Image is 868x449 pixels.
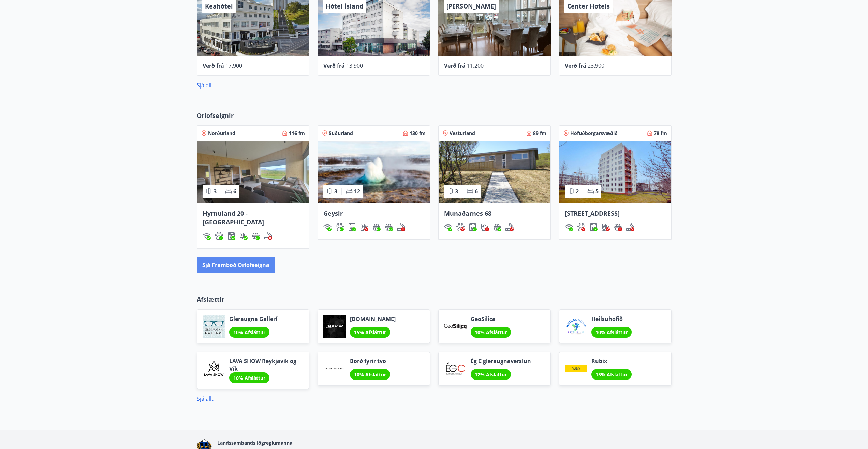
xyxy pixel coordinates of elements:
[505,223,514,231] img: QNIUl6Cv9L9rHgMXwuzGLuiJOj7RKqxk9mBFPqjq.svg
[252,232,260,240] div: Heitur pottur
[565,223,573,231] img: HJRyFFsYp6qjeUYhR4dAD8CaCEsnIFYZ05miwXoh.svg
[444,223,452,231] img: HJRyFFsYp6qjeUYhR4dAD8CaCEsnIFYZ05miwXoh.svg
[205,2,233,10] span: Keahótel
[203,232,211,240] img: HJRyFFsYp6qjeUYhR4dAD8CaCEsnIFYZ05miwXoh.svg
[203,62,224,69] span: Verð frá
[467,62,484,69] span: 11.200
[197,257,275,273] button: Sjá framboð orlofseigna
[481,223,489,231] div: Hleðslustöð fyrir rafbíla
[654,130,667,137] span: 78 fm
[595,371,628,378] span: 15% Afsláttur
[565,223,573,231] div: Þráðlaust net
[318,141,430,203] img: Paella dish
[570,130,618,137] span: Höfuðborgarsvæðið
[229,315,277,323] span: Gleraugna Gallerí
[505,223,514,231] div: Reykingar / Vape
[475,329,507,336] span: 10% Afsláttur
[475,188,478,195] span: 6
[471,315,511,323] span: GeoSilica
[197,395,214,402] a: Sjá allt
[214,188,217,195] span: 3
[589,223,598,231] img: Dl16BY4EX9PAW649lg1C3oBuIaAsR6QVDQBO2cTm.svg
[385,223,393,231] img: h89QDIuHlAdpqTriuIvuEWkTH976fOgBEOOeu1mi.svg
[350,357,390,365] span: Borð fyrir tvo
[397,223,405,231] div: Reykingar / Vape
[577,223,585,231] div: Gæludýr
[444,209,491,217] span: Munaðarnes 68
[354,329,386,336] span: 15% Afsláttur
[354,371,386,378] span: 10% Afsláttur
[348,223,356,231] img: Dl16BY4EX9PAW649lg1C3oBuIaAsR6QVDQBO2cTm.svg
[329,130,353,137] span: Suðurland
[588,62,604,69] span: 23.900
[410,130,426,137] span: 130 fm
[289,130,305,137] span: 116 fm
[239,232,248,240] div: Hleðslustöð fyrir rafbíla
[264,232,272,240] div: Reykingar / Vape
[397,223,405,231] img: QNIUl6Cv9L9rHgMXwuzGLuiJOj7RKqxk9mBFPqjq.svg
[602,223,610,231] div: Hleðslustöð fyrir rafbíla
[323,209,343,217] span: Geysir
[595,188,599,195] span: 5
[565,209,620,217] span: [STREET_ADDRESS]
[565,62,586,69] span: Verð frá
[385,223,393,231] div: Heitur pottur
[614,223,622,231] img: h89QDIuHlAdpqTriuIvuEWkTH976fOgBEOOeu1mi.svg
[264,232,272,240] img: QNIUl6Cv9L9rHgMXwuzGLuiJOj7RKqxk9mBFPqjq.svg
[626,223,634,231] img: QNIUl6Cv9L9rHgMXwuzGLuiJOj7RKqxk9mBFPqjq.svg
[233,188,236,195] span: 6
[203,209,264,226] span: Hyrnuland 20 - [GEOGRAPHIC_DATA]
[360,223,368,231] div: Hleðslustöð fyrir rafbíla
[471,357,531,365] span: Ég C gleraugnaverslun
[203,232,211,240] div: Þráðlaust net
[614,223,622,231] div: Heitur pottur
[493,223,501,231] img: h89QDIuHlAdpqTriuIvuEWkTH976fOgBEOOeu1mi.svg
[576,188,579,195] span: 2
[439,141,550,203] img: Paella dish
[336,223,344,231] div: Gæludýr
[323,223,332,231] div: Þráðlaust net
[336,223,344,231] img: pxcaIm5dSOV3FS4whs1soiYWTwFQvksT25a9J10C.svg
[567,2,610,10] span: Center Hotels
[595,329,628,336] span: 10% Afsláttur
[197,141,309,203] img: Paella dish
[493,223,501,231] div: Heitur pottur
[217,439,292,446] span: Landssambands lögreglumanna
[227,232,235,240] img: Dl16BY4EX9PAW649lg1C3oBuIaAsR6QVDQBO2cTm.svg
[589,223,598,231] div: Þvottavél
[475,371,507,378] span: 12% Afsláttur
[326,2,363,10] span: Hótel Ísland
[229,357,304,372] span: LAVA SHOW Reykjavík og Vík
[354,188,360,195] span: 12
[334,188,337,195] span: 3
[456,223,465,231] div: Gæludýr
[233,329,265,336] span: 10% Afsláttur
[197,111,234,120] span: Orlofseignir
[533,130,546,137] span: 89 fm
[559,141,671,203] img: Paella dish
[577,223,585,231] img: pxcaIm5dSOV3FS4whs1soiYWTwFQvksT25a9J10C.svg
[372,223,381,231] div: Rafmagnspottur
[444,223,452,231] div: Þráðlaust net
[469,223,477,231] img: Dl16BY4EX9PAW649lg1C3oBuIaAsR6QVDQBO2cTm.svg
[450,130,475,137] span: Vesturland
[446,2,496,10] span: [PERSON_NAME]
[323,62,345,69] span: Verð frá
[215,232,223,240] img: pxcaIm5dSOV3FS4whs1soiYWTwFQvksT25a9J10C.svg
[626,223,634,231] div: Reykingar / Vape
[323,223,332,231] img: HJRyFFsYp6qjeUYhR4dAD8CaCEsnIFYZ05miwXoh.svg
[456,223,465,231] img: pxcaIm5dSOV3FS4whs1soiYWTwFQvksT25a9J10C.svg
[348,223,356,231] div: Þvottavél
[602,223,610,231] img: nH7E6Gw2rvWFb8XaSdRp44dhkQaj4PJkOoRYItBQ.svg
[591,357,632,365] span: Rubix
[591,315,632,323] span: Heilsuhofið
[215,232,223,240] div: Gæludýr
[455,188,458,195] span: 3
[360,223,368,231] img: nH7E6Gw2rvWFb8XaSdRp44dhkQaj4PJkOoRYItBQ.svg
[469,223,477,231] div: Þvottavél
[208,130,235,137] span: Norðurland
[239,232,248,240] img: nH7E6Gw2rvWFb8XaSdRp44dhkQaj4PJkOoRYItBQ.svg
[227,232,235,240] div: Þvottavél
[197,81,214,89] a: Sjá allt
[444,62,466,69] span: Verð frá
